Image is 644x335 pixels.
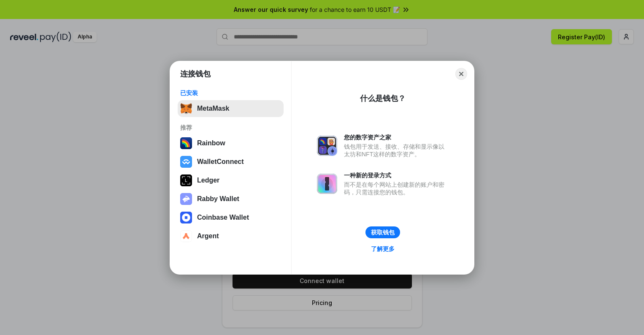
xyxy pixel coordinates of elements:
a: 了解更多 [366,243,400,254]
div: 了解更多 [371,245,395,253]
img: svg+xml,%3Csvg%20fill%3D%22none%22%20height%3D%2233%22%20viewBox%3D%220%200%2035%2033%22%20width%... [180,103,192,114]
div: Coinbase Wallet [197,214,249,221]
button: Coinbase Wallet [178,209,284,226]
div: Rainbow [197,139,225,147]
button: WalletConnect [178,153,284,170]
div: Ledger [197,177,219,184]
button: Rabby Wallet [178,191,284,207]
img: svg+xml,%3Csvg%20xmlns%3D%22http%3A%2F%2Fwww.w3.org%2F2000%2Fsvg%22%20fill%3D%22none%22%20viewBox... [317,174,337,194]
div: 而不是在每个网站上创建新的账户和密码，只需连接您的钱包。 [344,181,449,196]
div: WalletConnect [197,158,244,166]
div: 您的数字资产之家 [344,133,449,141]
div: 一种新的登录方式 [344,172,449,179]
img: svg+xml,%3Csvg%20xmlns%3D%22http%3A%2F%2Fwww.w3.org%2F2000%2Fsvg%22%20fill%3D%22none%22%20viewBox... [317,136,337,156]
div: MetaMask [197,105,229,112]
button: Close [455,68,467,80]
div: 已安装 [180,89,281,97]
div: 什么是钱包？ [360,93,406,103]
h1: 连接钱包 [180,69,211,79]
img: svg+xml,%3Csvg%20xmlns%3D%22http%3A%2F%2Fwww.w3.org%2F2000%2Fsvg%22%20width%3D%2228%22%20height%3... [180,174,192,186]
button: Rainbow [178,135,284,152]
button: 获取钱包 [365,226,400,238]
img: svg+xml,%3Csvg%20width%3D%2228%22%20height%3D%2228%22%20viewBox%3D%220%200%2028%2028%22%20fill%3D... [180,156,192,168]
div: Rabby Wallet [197,195,239,203]
img: svg+xml,%3Csvg%20width%3D%2228%22%20height%3D%2228%22%20viewBox%3D%220%200%2028%2028%22%20fill%3D... [180,212,192,223]
img: svg+xml,%3Csvg%20width%3D%2228%22%20height%3D%2228%22%20viewBox%3D%220%200%2028%2028%22%20fill%3D... [180,230,192,242]
div: 获取钱包 [371,229,395,236]
div: 推荐 [180,124,281,131]
button: Argent [178,228,284,245]
div: Argent [197,232,219,240]
img: svg+xml,%3Csvg%20xmlns%3D%22http%3A%2F%2Fwww.w3.org%2F2000%2Fsvg%22%20fill%3D%22none%22%20viewBox... [180,193,192,205]
img: svg+xml,%3Csvg%20width%3D%22120%22%20height%3D%22120%22%20viewBox%3D%220%200%20120%20120%22%20fil... [180,137,192,149]
button: Ledger [178,172,284,189]
button: MetaMask [178,100,284,117]
div: 钱包用于发送、接收、存储和显示像以太坊和NFT这样的数字资产。 [344,143,449,158]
